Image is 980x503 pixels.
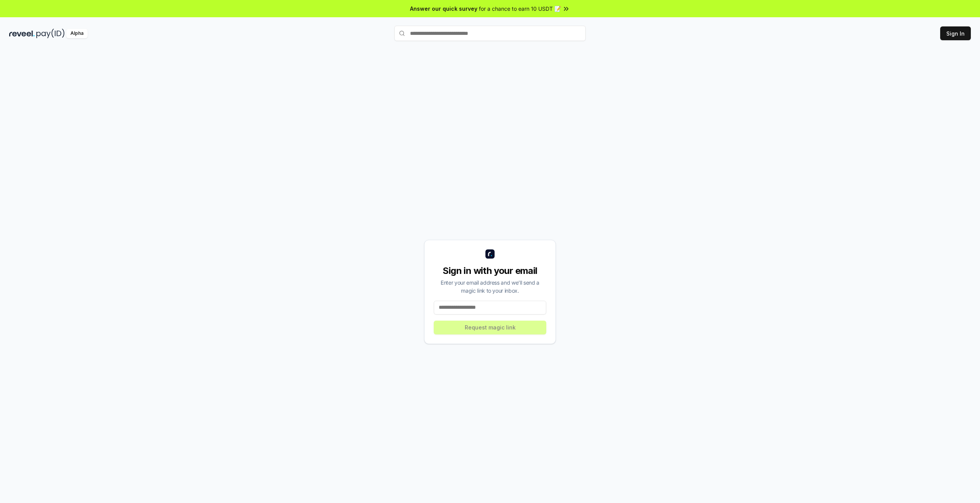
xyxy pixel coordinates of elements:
div: Sign in with your email [434,265,546,277]
div: Enter your email address and we’ll send a magic link to your inbox. [434,279,546,295]
img: logo_small [485,249,495,259]
img: pay_id [36,29,65,38]
img: reveel_dark [9,29,35,38]
span: for a chance to earn 10 USDT 📝 [479,5,561,13]
div: Alpha [66,29,88,38]
span: Answer our quick survey [410,5,477,13]
button: Sign In [940,26,971,40]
